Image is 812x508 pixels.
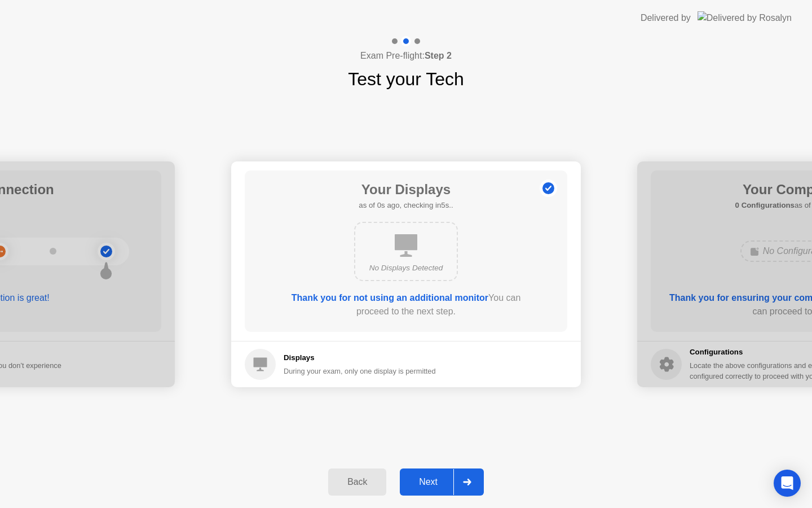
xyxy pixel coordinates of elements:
[774,470,801,497] div: Open Intercom Messenger
[364,262,448,274] div: No Displays Detected
[332,477,383,487] div: Back
[425,51,452,60] b: Step 2
[360,49,452,63] h4: Exam Pre-flight:
[359,179,453,200] h1: Your Displays
[403,477,453,487] div: Next
[359,200,453,211] h5: as of 0s ago, checking in5s..
[284,366,436,376] div: During your exam, only one display is permitted
[641,11,691,25] div: Delivered by
[348,65,464,93] h1: Test your Tech
[277,291,535,318] div: You can proceed to the next step.
[328,468,386,496] button: Back
[698,11,792,24] img: Delivered by Rosalyn
[400,468,484,496] button: Next
[292,293,488,303] b: Thank you for not using an additional monitor
[284,352,436,364] h5: Displays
